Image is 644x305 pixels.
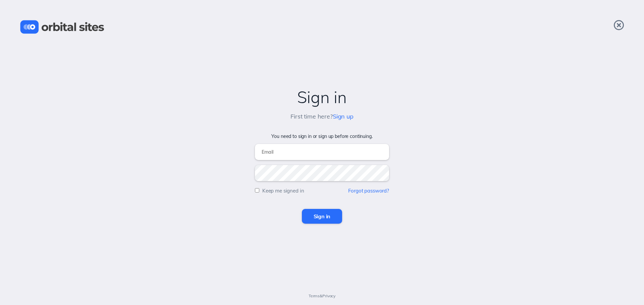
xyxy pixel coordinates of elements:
[255,144,389,160] input: Email
[348,187,389,194] a: Forgot password?
[7,134,637,224] form: You need to sign in or sign up before continuing.
[322,293,335,298] a: Privacy
[309,293,320,298] a: Terms
[302,209,342,224] input: Sign in
[20,20,104,34] img: Orbital Sites Logo
[262,187,304,194] label: Keep me signed in
[7,88,637,106] h2: Sign in
[333,112,354,120] a: Sign up
[290,113,354,120] h5: First time here?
